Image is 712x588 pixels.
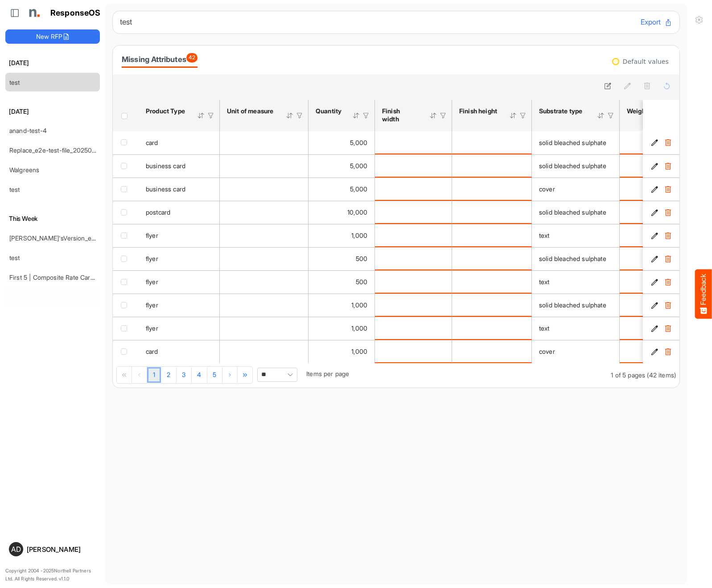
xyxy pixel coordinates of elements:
td: is template cell Column Header httpsnorthellcomontologiesmapping-rulesmeasurementhasfinishsizewidth [375,294,452,317]
div: Pager Container [113,363,679,388]
div: Filter Icon [519,112,527,120]
td: solid bleached sulphate is template cell Column Header httpsnorthellcomontologiesmapping-rulesmat... [532,154,620,178]
span: 1,000 [351,301,367,309]
span: flyer [146,324,158,332]
img: Northell [25,4,42,22]
td: business card is template cell Column Header product-type [139,154,220,178]
td: is template cell Column Header httpsnorthellcomontologiesmapping-rulesmeasurementhasunitofmeasure [220,201,309,224]
span: text [539,278,550,286]
td: is template cell Column Header httpsnorthellcomontologiesmapping-rulesmeasurementhasfinishsizeheight [452,317,532,340]
td: is template cell Column Header httpsnorthellcomontologiesmapping-rulesmeasurementhasunitofmeasure [220,340,309,363]
td: solid bleached sulphate is template cell Column Header httpsnorthellcomontologiesmapping-rulesmat... [532,131,620,154]
td: is template cell Column Header httpsnorthellcomontologiesmapping-rulesmeasurementhasfinishsizeheight [452,178,532,201]
span: 5,000 [350,162,367,170]
a: test [9,254,20,261]
a: Page 4 of 5 Pages [192,367,207,383]
td: is template cell Column Header httpsnorthellcomontologiesmapping-rulesmaterialhasmaterialweight [620,340,681,363]
a: Page 5 of 5 Pages [207,367,222,383]
td: checkbox [113,340,139,363]
button: Export [641,17,672,28]
td: card is template cell Column Header product-type [139,131,220,154]
td: is template cell Column Header httpsnorthellcomontologiesmapping-rulesmeasurementhasunitofmeasure [220,178,309,201]
td: 1da3fab0-6f8d-403c-a847-a6127082a5aa is template cell Column Header [643,131,681,154]
span: solid bleached sulphate [539,208,606,216]
div: Go to previous page [132,367,147,383]
span: postcard [146,208,170,216]
td: text is template cell Column Header httpsnorthellcomontologiesmapping-rulesmaterialhassubstratema... [532,270,620,294]
td: card is template cell Column Header product-type [139,340,220,363]
td: business card is template cell Column Header product-type [139,178,220,201]
span: Items per page [306,370,349,377]
a: Page 3 of 5 Pages [177,367,192,383]
button: Delete [663,347,672,356]
td: is template cell Column Header httpsnorthellcomontologiesmapping-rulesmeasurementhasunitofmeasure [220,247,309,270]
td: is template cell Column Header httpsnorthellcomontologiesmapping-rulesmaterialhasmaterialweight [620,247,681,270]
td: is template cell Column Header httpsnorthellcomontologiesmapping-rulesmeasurementhasfinishsizewidth [375,154,452,178]
button: New RFP [5,29,100,44]
td: solid bleached sulphate is template cell Column Header httpsnorthellcomontologiesmapping-rulesmat... [532,201,620,224]
button: Edit [650,324,659,333]
td: is template cell Column Header httpsnorthellcomontologiesmapping-rulesmaterialhasmaterialweight [620,178,681,201]
td: flyer is template cell Column Header product-type [139,294,220,317]
span: 1,000 [351,348,367,355]
span: solid bleached sulphate [539,139,606,146]
span: cover [539,348,555,355]
button: Feedback [695,269,712,319]
td: is template cell Column Header httpsnorthellcomontologiesmapping-rulesmeasurementhasfinishsizeheight [452,131,532,154]
td: is template cell Column Header httpsnorthellcomontologiesmapping-rulesmeasurementhasfinishsizeheight [452,270,532,294]
div: Default values [623,58,669,65]
span: business card [146,162,185,170]
td: checkbox [113,317,139,340]
td: checkbox [113,270,139,294]
button: Edit [650,161,659,170]
td: checkbox [113,131,139,154]
span: business card [146,185,185,193]
h1: ResponseOS [50,8,101,18]
div: Quantity [316,107,341,115]
div: Filter Icon [362,112,370,120]
button: Delete [663,138,672,147]
td: is template cell Column Header httpsnorthellcomontologiesmapping-rulesmeasurementhasfinishsizeheight [452,340,532,363]
td: 1000 is template cell Column Header httpsnorthellcomontologiesmapping-rulesorderhasquantity [309,317,375,340]
td: is template cell Column Header httpsnorthellcomontologiesmapping-rulesmeasurementhasfinishsizewidth [375,270,452,294]
td: checkbox [113,224,139,247]
span: 1,000 [351,324,367,332]
a: Page 1 of 5 Pages [147,367,161,383]
button: Edit [650,138,659,147]
div: Missing Attributes [122,53,198,66]
span: 42 [186,53,198,62]
span: solid bleached sulphate [539,301,606,309]
span: flyer [146,301,158,309]
button: Edit [650,185,659,194]
div: Filter Icon [207,112,215,120]
div: Go to first page [117,367,132,383]
button: Delete [663,161,672,170]
td: is template cell Column Header httpsnorthellcomontologiesmapping-rulesmaterialhasmaterialweight [620,270,681,294]
button: Edit [650,277,659,286]
span: card [146,348,158,355]
div: Product Type [146,107,185,115]
td: solid bleached sulphate is template cell Column Header httpsnorthellcomontologiesmapping-rulesmat... [532,294,620,317]
button: Edit [650,231,659,240]
button: Delete [663,254,672,263]
td: 7b695e45-3ca9-44c0-b35b-5b2c0e6e1c95 is template cell Column Header [643,247,681,270]
div: Unit of measure [227,107,274,115]
span: 1,000 [351,232,367,239]
td: is template cell Column Header httpsnorthellcomontologiesmapping-rulesmeasurementhasfinishsizeheight [452,247,532,270]
td: flyer is template cell Column Header product-type [139,317,220,340]
span: AD [11,546,21,553]
button: Edit [650,301,659,310]
div: [PERSON_NAME] [27,546,96,553]
span: 500 [356,255,367,262]
td: cover is template cell Column Header httpsnorthellcomontologiesmapping-rulesmaterialhassubstratem... [532,178,620,201]
td: text is template cell Column Header httpsnorthellcomontologiesmapping-rulesmaterialhassubstratema... [532,317,620,340]
button: Delete [663,231,672,240]
td: flyer is template cell Column Header product-type [139,270,220,294]
td: checkbox [113,247,139,270]
span: (42 items) [647,371,676,379]
button: Edit [650,208,659,217]
td: is template cell Column Header httpsnorthellcomontologiesmapping-rulesmeasurementhasunitofmeasure [220,317,309,340]
td: is template cell Column Header httpsnorthellcomontologiesmapping-rulesmeasurementhasunitofmeasure [220,224,309,247]
td: checkbox [113,154,139,178]
td: is template cell Column Header httpsnorthellcomontologiesmapping-rulesmaterialhasmaterialweight [620,154,681,178]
